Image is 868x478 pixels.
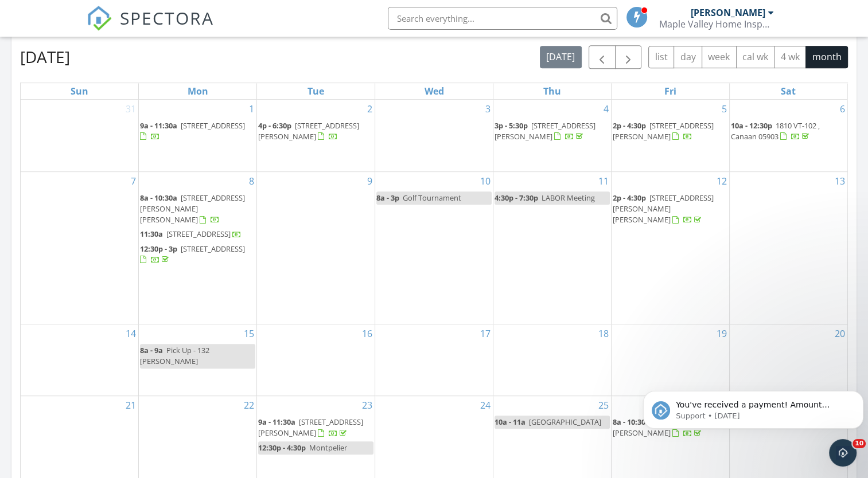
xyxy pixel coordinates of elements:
[648,46,674,68] button: list
[123,396,138,414] a: Go to September 21, 2025
[613,119,728,144] a: 2p - 4:30p [STREET_ADDRESS][PERSON_NAME]
[87,15,214,40] a: SPECTORA
[360,396,375,414] a: Go to September 23, 2025
[729,100,847,172] td: Go to September 6, 2025
[140,120,245,142] a: 9a - 11:30a [STREET_ADDRESS]
[541,83,563,99] a: Thursday
[258,120,359,142] a: 4p - 6:30p [STREET_ADDRESS][PERSON_NAME]
[714,324,729,343] a: Go to September 19, 2025
[493,100,611,172] td: Go to September 4, 2025
[388,7,617,30] input: Search everything...
[140,193,245,225] a: 8a - 10:30a [STREET_ADDRESS][PERSON_NAME][PERSON_NAME]
[181,244,245,254] span: [STREET_ADDRESS]
[613,120,646,131] span: 2p - 4:30p
[257,324,375,396] td: Go to September 16, 2025
[375,324,493,396] td: Go to September 17, 2025
[483,100,493,118] a: Go to September 3, 2025
[805,46,848,68] button: month
[140,244,245,265] a: 12:30p - 3p [STREET_ADDRESS]
[691,7,765,18] div: [PERSON_NAME]
[589,45,616,69] button: Previous month
[662,83,679,99] a: Friday
[181,120,245,131] span: [STREET_ADDRESS]
[21,171,139,324] td: Go to September 7, 2025
[478,324,493,343] a: Go to September 17, 2025
[360,324,375,343] a: Go to September 16, 2025
[257,100,375,172] td: Go to September 2, 2025
[774,46,806,68] button: 4 wk
[258,120,359,142] span: [STREET_ADDRESS][PERSON_NAME]
[258,417,363,438] a: 9a - 11:30a [STREET_ADDRESS][PERSON_NAME]
[185,83,211,99] a: Monday
[719,100,729,118] a: Go to September 5, 2025
[139,100,257,172] td: Go to September 1, 2025
[140,120,177,131] span: 9a - 11:30a
[639,367,868,447] iframe: Intercom notifications message
[611,100,729,172] td: Go to September 5, 2025
[258,416,373,440] a: 9a - 11:30a [STREET_ADDRESS][PERSON_NAME]
[611,324,729,396] td: Go to September 19, 2025
[140,345,163,355] span: 8a - 9a
[247,100,256,118] a: Go to September 1, 2025
[601,100,611,118] a: Go to September 4, 2025
[140,242,255,267] a: 12:30p - 3p [STREET_ADDRESS]
[166,229,231,239] span: [STREET_ADDRESS]
[714,172,729,190] a: Go to September 12, 2025
[495,120,595,142] span: [STREET_ADDRESS][PERSON_NAME]
[495,193,538,203] span: 4:30p - 7:30p
[493,171,611,324] td: Go to September 11, 2025
[495,119,610,144] a: 3p - 5:30p [STREET_ADDRESS][PERSON_NAME]
[596,172,611,190] a: Go to September 11, 2025
[540,46,582,68] button: [DATE]
[702,46,737,68] button: week
[615,45,642,69] button: Next month
[731,119,846,144] a: 10a - 12:30p 1810 VT-102 , Canaan 05903
[478,172,493,190] a: Go to September 10, 2025
[493,324,611,396] td: Go to September 18, 2025
[613,191,728,228] a: 2p - 4:30p [STREET_ADDRESS][PERSON_NAME][PERSON_NAME]
[129,172,138,190] a: Go to September 7, 2025
[596,396,611,414] a: Go to September 25, 2025
[365,100,375,118] a: Go to September 2, 2025
[140,193,177,203] span: 8a - 10:30a
[731,120,820,142] span: 1810 VT-102 , Canaan 05903
[613,120,714,142] span: [STREET_ADDRESS][PERSON_NAME]
[242,324,256,343] a: Go to September 15, 2025
[495,120,595,142] a: 3p - 5:30p [STREET_ADDRESS][PERSON_NAME]
[613,417,718,438] span: [STREET_ADDRESS][PERSON_NAME]
[736,46,775,68] button: cal wk
[832,172,847,190] a: Go to September 13, 2025
[140,119,255,144] a: 9a - 11:30a [STREET_ADDRESS]
[21,100,139,172] td: Go to August 31, 2025
[305,83,326,99] a: Tuesday
[529,417,601,427] span: [GEOGRAPHIC_DATA]
[376,193,399,203] span: 8a - 3p
[365,172,375,190] a: Go to September 9, 2025
[731,120,820,142] a: 10a - 12:30p 1810 VT-102 , Canaan 05903
[659,18,774,30] div: Maple Valley Home Inspections LLC
[139,324,257,396] td: Go to September 15, 2025
[829,439,857,467] iframe: Intercom live chat
[123,100,138,118] a: Go to August 31, 2025
[140,193,245,225] span: [STREET_ADDRESS][PERSON_NAME][PERSON_NAME]
[375,100,493,172] td: Go to September 3, 2025
[422,83,446,99] a: Wednesday
[613,120,714,142] a: 2p - 4:30p [STREET_ADDRESS][PERSON_NAME]
[478,396,493,414] a: Go to September 24, 2025
[242,396,256,414] a: Go to September 22, 2025
[731,120,772,131] span: 10a - 12:30p
[613,193,714,225] span: [STREET_ADDRESS][PERSON_NAME][PERSON_NAME]
[258,417,363,438] span: [STREET_ADDRESS][PERSON_NAME]
[495,417,526,427] span: 10a - 11a
[495,120,528,131] span: 3p - 5:30p
[68,83,91,99] a: Sunday
[140,191,255,228] a: 8a - 10:30a [STREET_ADDRESS][PERSON_NAME][PERSON_NAME]
[853,439,866,448] span: 10
[596,324,611,343] a: Go to September 18, 2025
[140,228,255,241] a: 11:30a [STREET_ADDRESS]
[611,171,729,324] td: Go to September 12, 2025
